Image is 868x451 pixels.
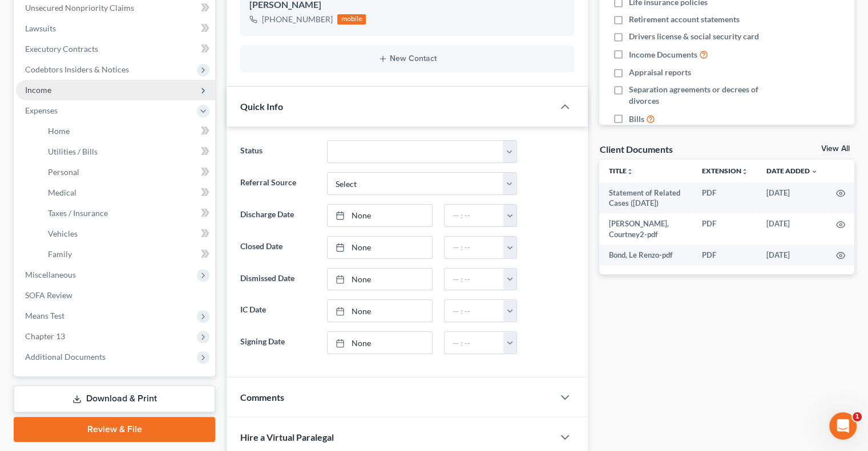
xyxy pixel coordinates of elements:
[249,54,565,63] button: New Contact
[48,249,72,259] span: Family
[445,332,504,354] input: -- : --
[337,14,366,25] div: mobile
[629,84,781,107] span: Separation agreements or decrees of divorces
[39,224,215,244] a: Vehicles
[629,49,697,60] span: Income Documents
[328,237,433,258] a: None
[608,166,633,175] a: Titleunfold_more
[25,290,72,300] span: SOFA Review
[240,101,283,112] span: Quick Info
[445,237,504,258] input: -- : --
[445,269,504,290] input: -- : --
[693,182,757,214] td: PDF
[48,188,76,197] span: Medical
[25,3,134,13] span: Unsecured Nonpriority Claims
[48,167,79,177] span: Personal
[757,245,827,265] td: [DATE]
[16,18,215,39] a: Lawsuits
[25,270,76,279] span: Miscellaneous
[235,331,321,354] label: Signing Date
[445,205,504,226] input: -- : --
[235,204,321,227] label: Discharge Date
[629,14,740,25] span: Retirement account statements
[599,143,672,155] div: Client Documents
[328,332,433,354] a: None
[48,208,108,218] span: Taxes / Insurance
[39,244,215,265] a: Family
[25,105,58,115] span: Expenses
[599,245,693,265] td: Bond, Le Renzo-pdf
[14,417,215,442] a: Review & File
[48,147,98,156] span: Utilities / Bills
[741,168,748,175] i: unfold_more
[821,145,850,153] a: View All
[235,299,321,322] label: IC Date
[702,166,748,175] a: Extensionunfold_more
[25,23,56,33] span: Lawsuits
[25,331,65,341] span: Chapter 13
[235,236,321,259] label: Closed Date
[240,392,284,403] span: Comments
[599,182,693,214] td: Statement of Related Cases ([DATE])
[240,432,334,442] span: Hire a Virtual Paralegal
[235,172,321,195] label: Referral Source
[25,44,98,54] span: Executory Contracts
[629,31,759,42] span: Drivers license & social security card
[693,213,757,245] td: PDF
[235,140,321,163] label: Status
[235,268,321,291] label: Dismissed Date
[757,182,827,214] td: [DATE]
[39,121,215,141] a: Home
[445,300,504,322] input: -- : --
[25,85,51,95] span: Income
[48,229,78,238] span: Vehicles
[39,162,215,182] a: Personal
[39,203,215,224] a: Taxes / Insurance
[39,141,215,162] a: Utilities / Bills
[811,168,818,175] i: expand_more
[39,182,215,203] a: Medical
[693,245,757,265] td: PDF
[25,311,64,320] span: Means Test
[757,213,827,245] td: [DATE]
[14,385,215,412] a: Download & Print
[629,67,691,78] span: Appraisal reports
[766,166,818,175] a: Date Added expand_more
[328,300,433,322] a: None
[626,168,633,175] i: unfold_more
[599,213,693,245] td: [PERSON_NAME], Courtney2-pdf
[16,285,215,306] a: SOFA Review
[328,205,433,226] a: None
[829,412,857,440] iframe: Intercom live chat
[629,113,644,125] span: Bills
[25,352,106,361] span: Additional Documents
[48,126,70,136] span: Home
[853,412,862,421] span: 1
[328,269,433,290] a: None
[262,14,333,25] div: [PHONE_NUMBER]
[25,64,129,74] span: Codebtors Insiders & Notices
[16,39,215,59] a: Executory Contracts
